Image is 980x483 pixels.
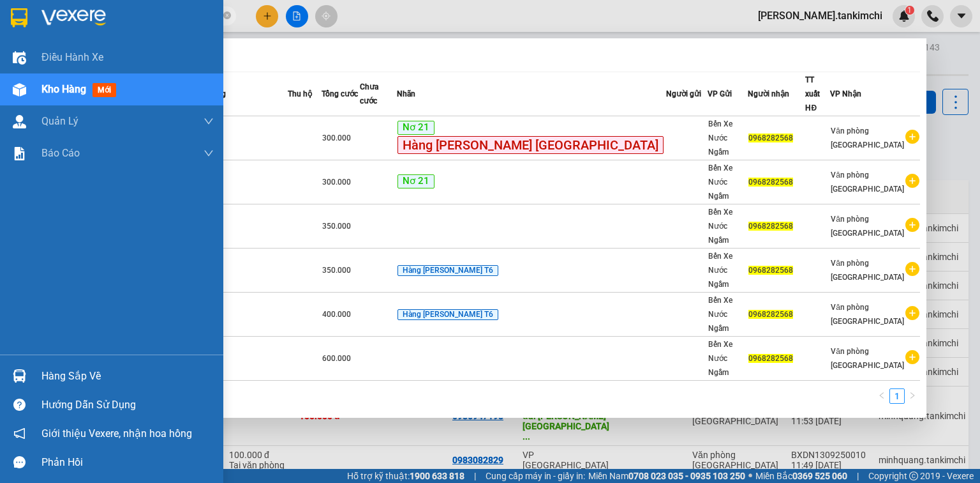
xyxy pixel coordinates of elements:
span: question-circle [13,399,26,411]
span: Bến Xe Nước Ngầm [708,252,732,289]
li: Previous Page [874,388,889,404]
span: Chưa cước [360,82,378,105]
span: Quản Lý [41,113,78,129]
span: Hàng [PERSON_NAME] T6 [397,309,498,321]
span: Báo cáo [41,145,80,161]
span: 0968282568 [748,310,793,319]
span: Người gửi [666,89,701,98]
span: Nơ 21 [397,121,434,135]
button: left [874,388,889,404]
span: plus-circle [905,218,919,232]
span: VP Gửi [708,89,732,98]
div: SL: 1 [191,307,287,321]
span: Văn phòng [GEOGRAPHIC_DATA] [831,347,904,370]
img: warehouse-icon [13,83,26,96]
span: message [13,456,26,468]
span: notification [13,427,26,440]
span: plus-circle [905,130,919,144]
span: Văn phòng [GEOGRAPHIC_DATA] [831,303,904,326]
span: Văn phòng [GEOGRAPHIC_DATA] [831,126,904,149]
span: 600.000 [322,354,351,363]
span: plus-circle [905,350,919,364]
span: 300.000 [322,178,351,187]
div: Máy [191,212,287,226]
span: Điều hành xe [41,49,103,65]
div: sầu [191,168,287,182]
span: plus-circle [905,262,919,276]
div: SL: 6 [191,351,287,365]
li: Next Page [905,388,920,404]
span: Văn phòng [GEOGRAPHIC_DATA] [831,171,904,194]
button: right [905,388,920,404]
span: Nhãn [397,89,415,98]
img: warehouse-icon [13,51,26,65]
span: left [878,392,886,399]
span: Bến Xe Nước Ngầm [708,340,732,377]
span: 350.000 [322,222,351,231]
span: 0968282568 [748,354,793,363]
span: 400.000 [322,310,351,319]
div: SL: 1 [191,263,287,277]
div: SL: 1 [191,226,287,240]
span: Bến Xe Nước Ngầm [708,164,732,201]
li: 1 [889,388,905,404]
div: Phản hồi [41,453,214,472]
span: 0968282568 [748,222,793,231]
span: Bến Xe Nước Ngầm [708,208,732,245]
img: logo-vxr [11,8,27,27]
span: Nơ 21 [397,174,434,188]
span: close-circle [223,10,231,22]
span: TT xuất HĐ [805,75,820,112]
span: plus-circle [905,174,919,188]
img: warehouse-icon [13,369,26,383]
img: solution-icon [13,147,26,160]
span: VP Nhận [830,89,861,98]
div: SL: 2 [191,182,287,196]
span: mới [93,83,116,97]
span: Thu hộ [288,89,312,98]
span: down [204,148,214,158]
span: 350.000 [322,266,351,275]
span: Tổng cước [322,89,358,98]
span: Người nhận [748,89,789,98]
span: Văn phòng [GEOGRAPHIC_DATA] [831,259,904,282]
div: SL: 1 [191,131,287,145]
span: Văn phòng [GEOGRAPHIC_DATA] [831,215,904,238]
img: warehouse-icon [13,115,26,128]
span: Bến Xe Nước Ngầm [708,296,732,333]
span: Bến Xe Nước Ngầm [708,119,732,157]
span: 0968282568 [748,266,793,275]
span: Hàng [PERSON_NAME] T6 [397,265,498,277]
span: down [204,116,214,126]
a: 1 [890,389,904,403]
span: Kho hàng [41,83,86,95]
span: 0968282568 [748,134,793,142]
div: Hướng dẫn sử dụng [41,395,214,415]
span: close-circle [223,11,231,19]
span: 300.000 [322,134,351,142]
span: right [909,392,916,399]
span: Hàng [PERSON_NAME] [GEOGRAPHIC_DATA] [397,136,664,154]
span: plus-circle [905,306,919,320]
span: 0968282568 [748,178,793,187]
span: Giới thiệu Vexere, nhận hoa hồng [41,425,192,441]
div: Hàng sắp về [41,367,214,386]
